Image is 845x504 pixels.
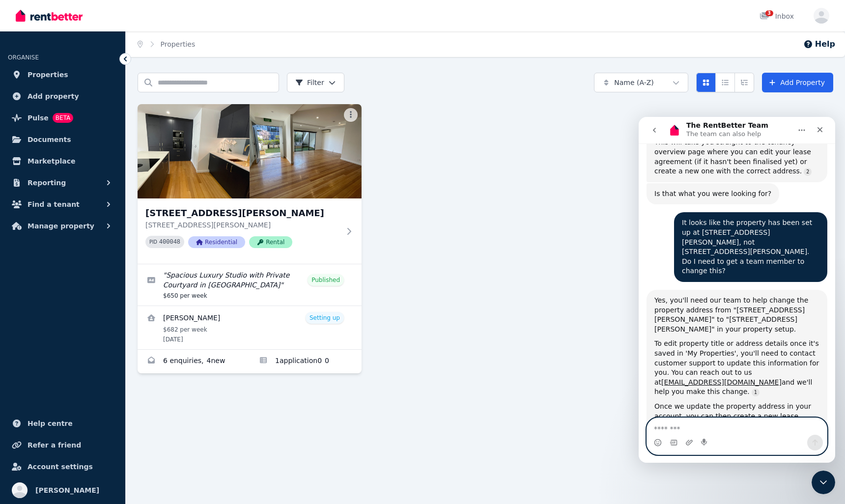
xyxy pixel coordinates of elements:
[161,40,196,48] a: Properties
[8,173,117,193] button: Reporting
[8,86,117,106] a: Add property
[138,264,362,306] a: Edit listing: Spacious Luxury Studio with Private Courtyard in Lilyfield
[765,10,773,16] span: 3
[8,414,117,433] a: Help centre
[8,435,117,455] a: Refer a friend
[734,73,754,92] button: Expanded list view
[138,306,362,349] a: View details for Susie Soulakellis
[145,206,340,220] h3: [STREET_ADDRESS][PERSON_NAME]
[8,54,39,61] span: ORGANISE
[28,461,93,473] span: Account settings
[28,439,81,451] span: Refer a friend
[639,117,835,463] iframe: Intercom live chat
[28,134,71,145] span: Documents
[188,236,245,248] span: Residential
[8,130,117,149] a: Documents
[344,108,358,122] button: More options
[28,177,66,189] span: Reporting
[28,198,80,210] span: Find a tenant
[138,350,250,373] a: Enquiries for 76 Justin St, Lilyfield
[28,155,75,167] span: Marketplace
[8,216,117,236] button: Manage property
[715,73,735,92] button: Compact list view
[762,73,833,92] a: Add Property
[138,104,362,264] a: 76 Justin St, Lilyfield[STREET_ADDRESS][PERSON_NAME][STREET_ADDRESS][PERSON_NAME]PID 400048Reside...
[28,220,94,232] span: Manage property
[28,90,79,102] span: Add property
[8,151,117,171] a: Marketplace
[53,113,73,123] span: BETA
[28,112,49,124] span: Pulse
[8,195,117,214] button: Find a tenant
[8,457,117,476] a: Account settings
[145,220,340,230] p: [STREET_ADDRESS][PERSON_NAME]
[696,73,716,92] button: Card view
[760,11,794,21] div: Inbox
[126,31,207,57] nav: Breadcrumb
[28,418,73,429] span: Help centre
[614,78,654,87] span: Name (A-Z)
[35,484,99,496] span: [PERSON_NAME]
[812,471,835,494] iframe: Intercom live chat
[159,239,180,246] code: 400048
[28,69,68,81] span: Properties
[295,78,324,87] span: Filter
[696,73,754,92] div: View options
[287,73,344,92] button: Filter
[149,239,157,245] small: PID
[803,38,835,50] button: Help
[249,236,292,248] span: Rental
[8,108,117,128] a: PulseBETA
[138,104,362,198] img: 76 Justin St, Lilyfield
[16,8,83,23] img: RentBetter
[250,350,362,373] a: Applications for 76 Justin St, Lilyfield
[8,65,117,84] a: Properties
[594,73,688,92] button: Name (A-Z)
